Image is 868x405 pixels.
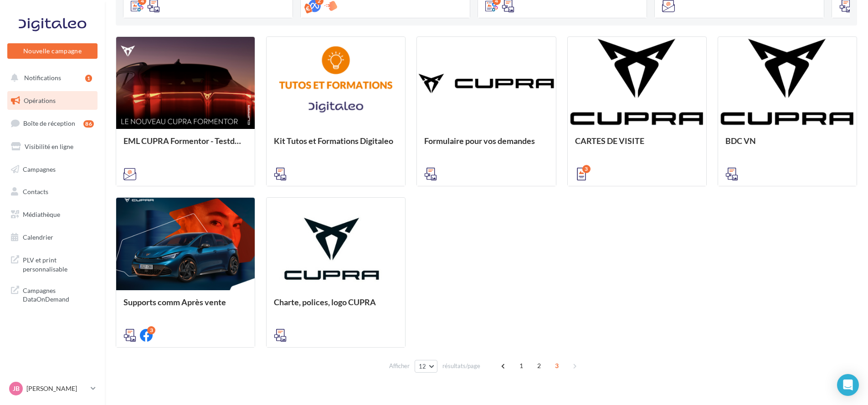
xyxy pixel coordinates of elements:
[532,359,546,373] span: 2
[26,384,87,393] p: [PERSON_NAME]
[5,113,99,133] a: Boîte de réception86
[725,136,849,154] div: BDC VN
[550,359,564,373] span: 3
[5,182,99,201] a: Contacts
[23,233,53,241] span: Calendrier
[575,136,699,154] div: CARTES DE VISITE
[23,254,94,273] span: PLV et print personnalisable
[23,188,48,195] span: Contacts
[5,228,99,247] a: Calendrier
[23,119,75,127] span: Boîte de réception
[123,136,247,154] div: EML CUPRA Formentor - Testdrive
[514,359,529,373] span: 1
[147,326,155,334] div: 3
[13,384,20,393] span: JB
[5,68,96,87] button: Notifications 1
[83,120,94,128] div: 86
[442,362,480,370] span: résultats/page
[123,297,247,316] div: Supports comm Après vente
[5,137,99,156] a: Visibilité en ligne
[5,160,99,179] a: Campagnes
[23,210,60,218] span: Médiathèque
[5,91,99,110] a: Opérations
[274,136,398,154] div: Kit Tutos et Formations Digitaleo
[415,360,438,373] button: 12
[85,75,92,82] div: 1
[24,74,61,82] span: Notifications
[5,281,99,308] a: Campagnes DataOnDemand
[24,97,56,104] span: Opérations
[23,284,94,304] span: Campagnes DataOnDemand
[7,380,98,397] a: JB [PERSON_NAME]
[5,250,99,277] a: PLV et print personnalisable
[7,43,98,59] button: Nouvelle campagne
[274,297,398,316] div: Charte, polices, logo CUPRA
[5,205,99,224] a: Médiathèque
[25,143,73,150] span: Visibilité en ligne
[424,136,548,154] div: Formulaire pour vos demandes
[837,374,859,396] div: Open Intercom Messenger
[419,363,426,370] span: 12
[23,165,56,173] span: Campagnes
[389,362,410,370] span: Afficher
[582,165,591,173] div: 3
